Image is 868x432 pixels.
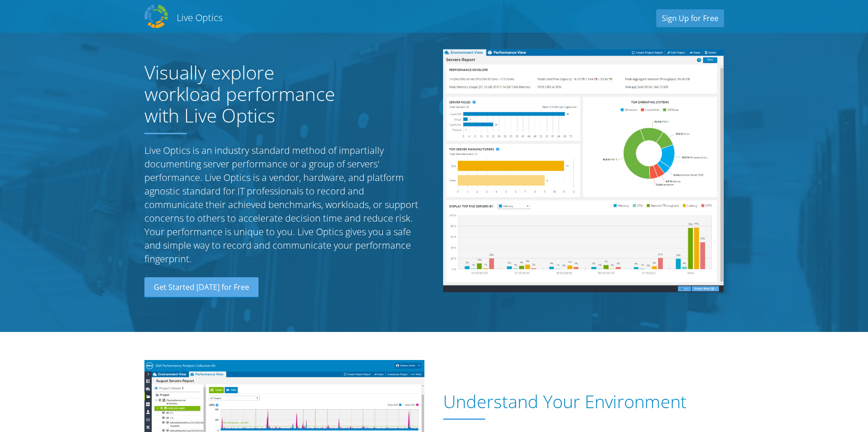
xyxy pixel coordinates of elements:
[144,144,425,266] p: Live Optics is an industry standard method of impartially documenting server performance or a gro...
[177,11,222,24] h2: Live Optics
[656,9,724,27] a: Sign Up for Free
[144,277,258,298] a: Get Started [DATE] for Free
[144,62,355,126] h1: Visually explore workload performance with Live Optics
[443,391,719,412] h1: Understand Your Environment
[443,49,724,292] img: Server Report
[144,5,168,28] img: Dell Dpack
